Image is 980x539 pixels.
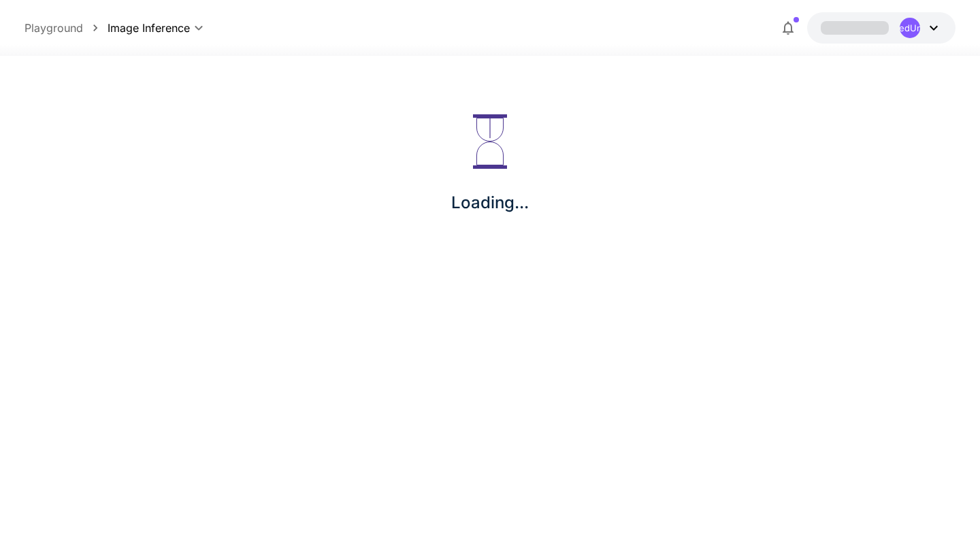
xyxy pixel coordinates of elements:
p: Loading... [451,191,529,215]
a: Playground [24,20,83,36]
nav: breadcrumb [24,20,108,36]
button: UndefinedUndefined [807,12,955,44]
span: Image Inference [108,20,190,36]
div: UndefinedUndefined [900,18,920,38]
